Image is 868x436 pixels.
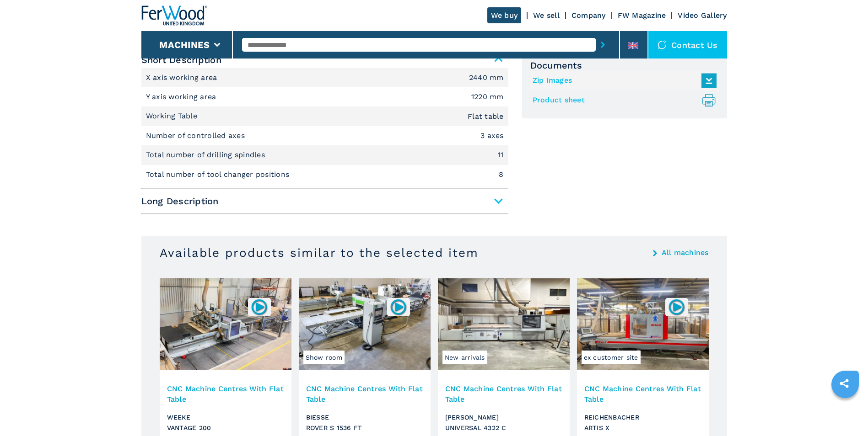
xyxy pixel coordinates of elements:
[648,31,727,58] div: Contact us
[167,383,284,404] h3: CNC Machine Centres With Flat Table
[250,298,268,316] img: 007601
[833,372,856,395] a: sharethis
[582,351,641,364] span: ex customer site
[533,73,712,88] a: Zip Images
[159,39,210,50] button: Machines
[618,11,666,20] a: FW Magazine
[146,73,220,83] p: X axis working area
[146,150,268,160] p: Total number of drilling spindles
[146,170,292,180] p: Total number of tool changer positions
[141,68,508,184] div: Short Description
[141,5,207,26] img: Ferwood
[498,151,504,159] em: 11
[469,74,504,81] em: 2440 mm
[662,249,709,256] a: All machines
[303,351,345,364] span: Show room
[468,113,504,120] em: Flat table
[658,40,667,49] img: Contact us
[160,278,291,370] img: CNC Machine Centres With Flat Table WEEKE VANTAGE 200
[471,93,504,101] em: 1220 mm
[584,383,701,404] h3: CNC Machine Centres With Flat Table
[141,52,508,68] span: Short Description
[306,383,423,404] h3: CNC Machine Centres With Flat Table
[571,11,606,20] a: Company
[829,395,861,429] iframe: Chat
[499,171,503,178] em: 8
[678,11,727,20] a: Video Gallery
[299,278,431,370] img: CNC Machine Centres With Flat Table BIESSE ROVER S 1536 FT
[146,111,200,121] p: Working Table
[438,278,570,370] img: CNC Machine Centres With Flat Table MORBIDELLI UNIVERSAL 4322 C
[596,34,610,55] button: submit-button
[141,193,508,209] span: Long Description
[533,11,560,20] a: We sell
[160,245,479,260] h3: Available products similar to the selected item
[442,351,487,364] span: New arrivals
[668,298,685,316] img: 008048
[146,92,219,102] p: Y axis working area
[530,60,719,71] span: Documents
[533,93,712,108] a: Product sheet
[487,7,522,23] a: We buy
[146,131,248,141] p: Number of controlled axes
[389,298,407,316] img: 007686
[480,132,504,139] em: 3 axes
[445,383,562,404] h3: CNC Machine Centres With Flat Table
[577,278,709,370] img: CNC Machine Centres With Flat Table REICHENBACHER ARTIS X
